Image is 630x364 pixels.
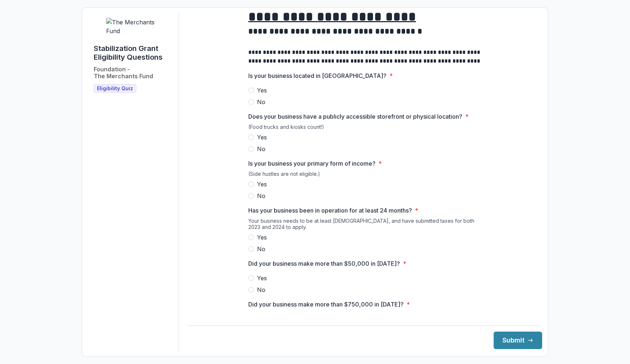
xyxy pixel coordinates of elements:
span: Yes [257,274,267,282]
p: Is your business located in [GEOGRAPHIC_DATA]? [248,71,386,80]
p: Is your business your primary form of income? [248,159,376,168]
span: Yes [257,180,267,189]
button: Submit [494,332,542,349]
h1: Stabilization Grant Eligibility Questions [94,44,173,62]
span: Yes [257,86,267,95]
p: Has your business been in operation for at least 24 months? [248,206,412,215]
p: Does your business have a publicly accessible storefront or physical location? [248,112,462,121]
span: Eligibility Quiz [97,86,133,92]
img: The Merchants Fund [106,18,161,35]
span: Yes [257,233,267,242]
h2: Foundation - The Merchants Fund [94,66,153,80]
span: No [257,245,265,253]
span: Yes [257,133,267,142]
span: No [257,145,265,153]
span: No [257,98,265,106]
div: Your business needs to be at least [DEMOGRAPHIC_DATA], and have submitted taxes for both 2023 and... [248,218,482,233]
p: Did your business make more than $750,000 in [DATE]? [248,300,404,309]
div: (Food trucks and kiosks count!) [248,124,482,133]
p: Did your business make more than $50,000 in [DATE]? [248,259,400,268]
span: No [257,191,265,200]
div: (Side hustles are not eligible.) [248,171,482,180]
span: No [257,285,265,294]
